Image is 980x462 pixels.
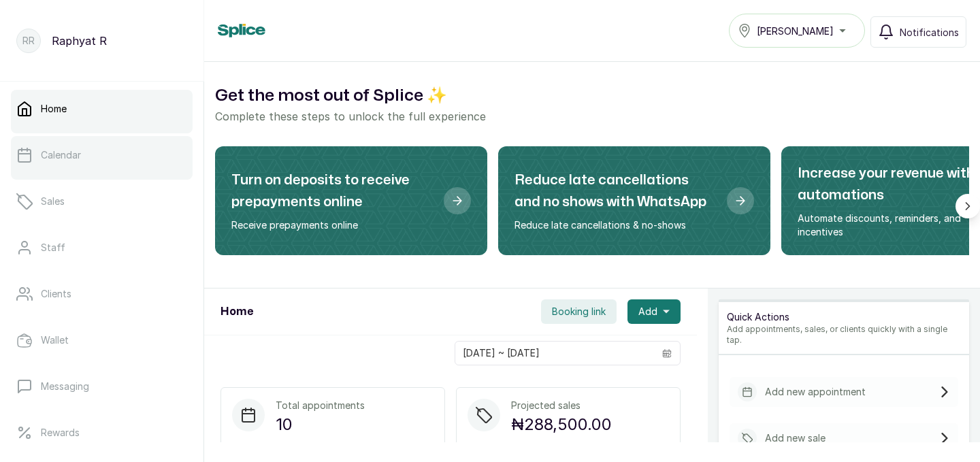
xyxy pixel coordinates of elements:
h2: Turn on deposits to receive prepayments online [231,169,433,213]
p: Quick Actions [727,310,961,324]
button: Notifications [870,16,966,48]
p: Rewards [41,426,80,440]
p: Reduce late cancellations & no-shows [514,218,716,232]
a: Staff [11,229,193,267]
div: Turn on deposits to receive prepayments online [215,146,487,255]
svg: calendar [662,348,672,358]
span: Notifications [900,25,959,39]
span: Add [638,305,657,318]
p: Add appointments, sales, or clients quickly with a single tap. [727,324,961,346]
button: [PERSON_NAME] [729,14,865,48]
div: Reduce late cancellations and no shows with WhatsApp [498,146,770,255]
p: Receive prepayments online [231,218,433,232]
p: Sales [41,195,65,208]
p: Calendar [41,148,81,162]
h1: Home [220,303,253,320]
p: 10 [276,412,365,437]
p: Total appointments [276,399,365,412]
a: Clients [11,275,193,313]
a: Home [11,90,193,128]
a: Calendar [11,136,193,174]
a: Wallet [11,321,193,359]
a: Rewards [11,414,193,452]
p: Add new sale [765,431,826,445]
p: ₦288,500.00 [511,412,612,437]
p: Staff [41,241,65,254]
p: Wallet [41,333,69,347]
a: Messaging [11,367,193,406]
p: Add new appointment [765,385,866,399]
p: Home [41,102,67,116]
span: Booking link [552,305,606,318]
p: Clients [41,287,71,301]
p: Projected sales [511,399,612,412]
p: Messaging [41,380,89,393]
p: Complete these steps to unlock the full experience [215,108,969,125]
input: Select date [455,342,654,365]
a: Sales [11,182,193,220]
p: RR [22,34,35,48]
button: Add [627,299,681,324]
h2: Get the most out of Splice ✨ [215,84,969,108]
h2: Reduce late cancellations and no shows with WhatsApp [514,169,716,213]
p: Raphyat R [52,33,107,49]
span: [PERSON_NAME] [757,24,834,38]
button: Booking link [541,299,617,324]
